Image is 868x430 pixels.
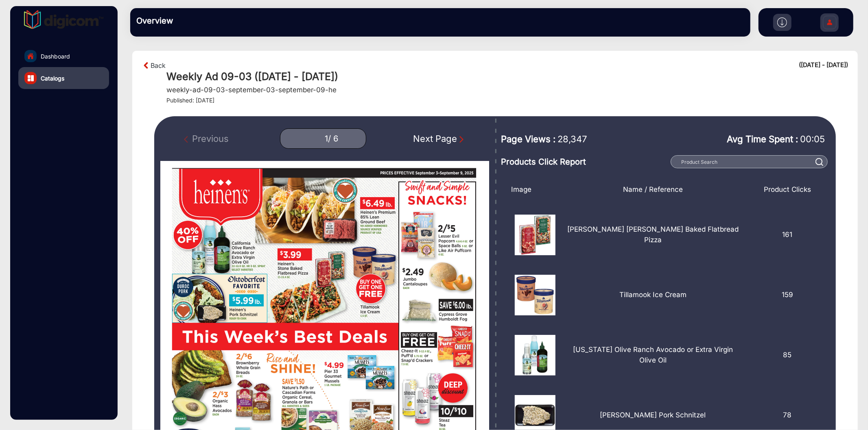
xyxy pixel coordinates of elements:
[747,335,828,376] div: 85
[777,17,787,27] img: h2download.svg
[136,16,250,26] h3: Overview
[565,224,741,245] p: [PERSON_NAME] [PERSON_NAME] Baked Flatbread Pizza
[512,335,559,376] img: 1756153138000143407_20250903.jpg
[800,134,825,144] span: 00:05
[18,67,109,89] a: Catalogs
[559,185,747,195] div: Name / Reference
[413,132,466,146] div: Next Page
[151,61,166,70] a: Back
[28,75,34,81] img: catalog
[505,185,559,195] div: Image
[512,275,559,315] img: 1756153543000173874_20250903.jpg
[619,290,687,300] p: Tillamook Ice Cream
[18,45,109,67] a: Dashboard
[142,61,151,70] img: arrow-left-1.svg
[821,9,838,38] img: Sign%20Up.svg
[600,410,706,421] p: [PERSON_NAME] Pork Schnitzel
[501,157,667,167] h3: Products Click Report
[816,158,824,166] img: prodSearch%20_white.svg
[747,185,828,195] div: Product Clicks
[747,275,828,315] div: 159
[671,155,828,168] input: Product Search
[27,52,34,60] img: home
[565,345,741,365] p: [US_STATE] Olive Ranch Avocado or Extra Virgin Olive Oil
[41,52,70,61] span: Dashboard
[328,134,338,144] div: / 6
[457,135,466,143] img: Next Page
[166,97,848,104] h4: Published: [DATE]
[558,132,587,146] span: 28,347
[24,10,104,29] img: vmg-logo
[747,215,828,255] div: 161
[727,132,798,146] span: Avg Time Spent :
[166,86,337,94] h5: weekly-ad-09-03-september-03-september-09-he
[799,61,848,70] div: ([DATE] - [DATE])
[501,132,556,146] span: Page Views :
[41,74,64,83] span: Catalogs
[512,215,559,255] img: 1756153399000167895_20250903.jpg
[166,70,848,83] h1: Weekly Ad 09-03 ([DATE] - [DATE])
